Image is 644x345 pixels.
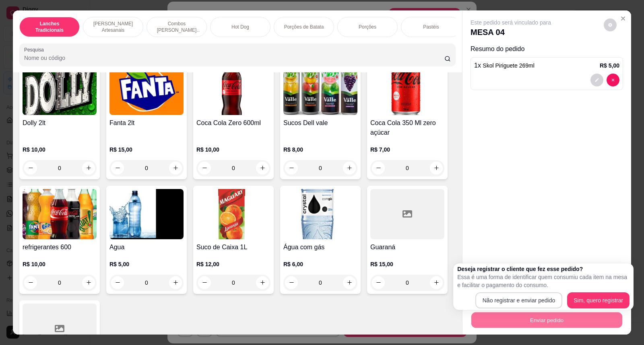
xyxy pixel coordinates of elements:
p: Lanches Tradicionais [26,21,73,33]
button: Close [617,12,630,25]
p: Porções de Batata [284,24,324,30]
p: R$ 6,00 [283,260,357,268]
img: product-image [23,65,97,115]
button: increase-product-quantity [169,162,182,175]
button: decrease-product-quantity [198,276,211,289]
img: product-image [283,65,357,115]
h4: Guaraná [370,242,444,252]
h4: Agua [109,242,184,252]
p: Porções [359,24,376,30]
img: product-image [109,65,184,115]
button: increase-product-quantity [256,276,269,289]
button: increase-product-quantity [430,162,443,175]
button: Enviar pedido [471,312,622,328]
p: R$ 5,00 [600,62,619,70]
button: Não registrar e enviar pedido [475,292,563,308]
button: Sim, quero registrar [567,292,630,308]
h4: Água com gás [283,242,357,252]
img: product-image [109,189,184,239]
p: Pastéis [423,24,439,30]
img: product-image [196,189,270,239]
p: R$ 12,00 [196,260,270,268]
h4: Coca Cola Zero 600ml [196,118,270,128]
button: decrease-product-quantity [111,162,124,175]
label: Pesquisa [24,46,47,53]
p: 1 x [474,61,535,70]
button: decrease-product-quantity [604,18,617,31]
p: R$ 8,00 [283,146,357,154]
p: Combos [PERSON_NAME] Artesanais [153,21,200,33]
button: decrease-product-quantity [285,162,298,175]
p: R$ 7,00 [370,146,444,154]
button: decrease-product-quantity [198,162,211,175]
img: product-image [283,189,357,239]
p: R$ 15,00 [109,146,184,154]
p: Resumo do pedido [471,44,623,54]
button: increase-product-quantity [169,276,182,289]
img: product-image [370,65,444,115]
h4: Dolly 2lt [23,118,97,128]
button: decrease-product-quantity [607,74,619,86]
h2: Deseja registrar o cliente que fez esse pedido? [457,265,630,273]
p: MESA 04 [471,27,551,38]
h4: Suco de Caixa 1L [196,242,270,252]
h4: Sucos Dell vale [283,118,357,128]
button: increase-product-quantity [82,162,95,175]
p: R$ 10,00 [196,146,270,154]
input: Pesquisa [24,54,444,62]
span: Skol Piriguete 269ml [483,62,534,69]
p: Hot Dog [231,24,249,30]
button: decrease-product-quantity [24,162,37,175]
button: increase-product-quantity [256,162,269,175]
button: increase-product-quantity [430,276,443,289]
p: Essa é uma forma de identificar quem consumiu cada item na mesa e facilitar o pagamento do consumo. [457,273,630,289]
button: decrease-product-quantity [111,276,124,289]
p: R$ 15,00 [370,260,444,268]
button: decrease-product-quantity [372,162,385,175]
button: decrease-product-quantity [285,276,298,289]
p: R$ 10,00 [23,146,97,154]
button: increase-product-quantity [343,162,356,175]
img: product-image [196,65,270,115]
button: decrease-product-quantity [590,74,603,86]
h4: Fanta 2lt [109,118,184,128]
button: decrease-product-quantity [372,276,385,289]
p: Este pedido será vinculado para [471,18,551,27]
p: R$ 5,00 [109,260,184,268]
h4: refrigerantes 600 [23,242,97,252]
p: [PERSON_NAME] Artesanais [90,21,136,33]
button: increase-product-quantity [343,276,356,289]
button: decrease-product-quantity [24,276,37,289]
button: increase-product-quantity [82,276,95,289]
h4: Coca Cola 350 Ml zero açúcar [370,118,444,138]
p: R$ 10,00 [23,260,97,268]
img: product-image [23,189,97,239]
